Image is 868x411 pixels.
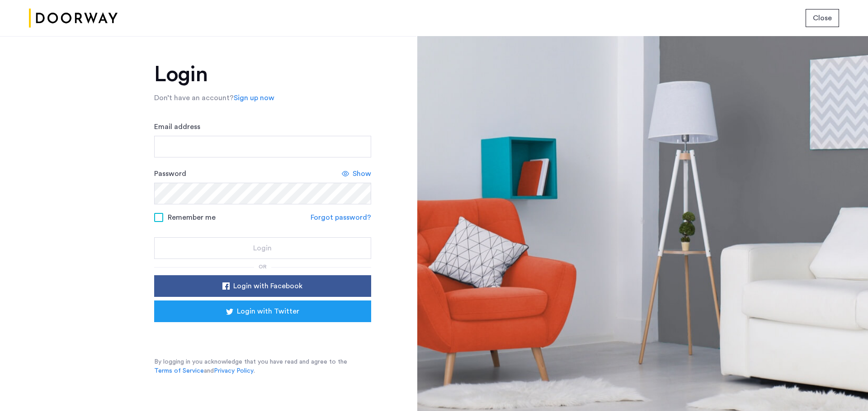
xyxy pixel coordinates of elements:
[154,168,186,179] label: Password
[234,92,274,103] a: Sign up now
[154,366,204,375] a: Terms of Service
[168,325,358,345] iframe: Sign in with Google Button
[311,212,371,223] a: Forgot password?
[237,306,299,317] span: Login with Twitter
[168,212,216,223] span: Remember me
[813,13,832,23] span: Close
[214,366,254,375] a: Privacy Policy
[29,1,118,35] img: logo
[154,94,234,102] span: Don’t have an account?
[154,64,371,85] h1: Login
[154,275,371,297] button: button
[154,237,371,259] button: button
[233,281,302,291] span: Login with Facebook
[259,264,267,269] span: or
[154,121,200,132] label: Email address
[253,243,272,254] span: Login
[353,168,371,179] span: Show
[154,357,371,375] p: By logging in you acknowledge that you have read and agree to the and .
[806,9,839,27] button: button
[154,300,371,322] button: button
